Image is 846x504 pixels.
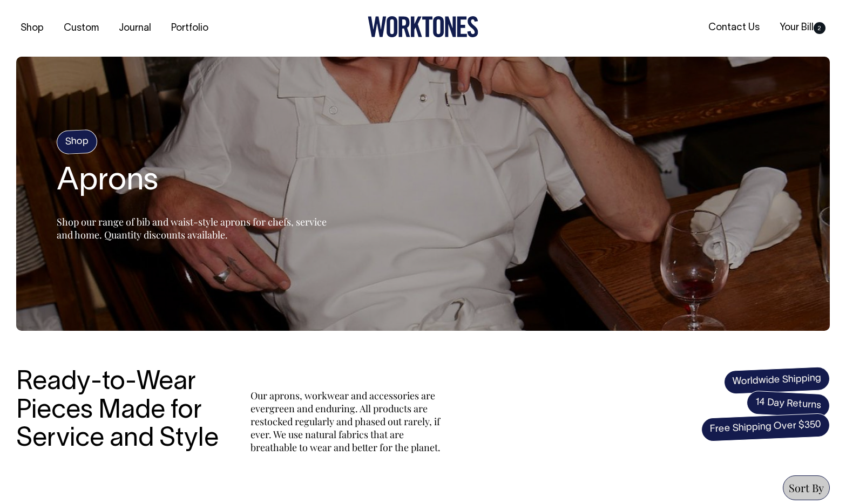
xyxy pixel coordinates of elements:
span: Sort By [789,480,824,495]
span: 14 Day Returns [746,390,830,418]
a: Shop [16,19,48,37]
a: Journal [114,19,155,37]
p: Our aprons, workwear and accessories are evergreen and enduring. All products are restocked regul... [251,389,445,454]
h2: Aprons [57,165,327,199]
span: Free Shipping Over $350 [701,413,830,442]
span: Shop our range of bib and waist-style aprons for chefs, service and home. Quantity discounts avai... [57,215,327,241]
a: Portfolio [167,19,213,37]
a: Contact Us [704,19,764,37]
span: Worldwide Shipping [723,366,830,394]
a: Custom [59,19,103,37]
a: Your Bill2 [775,19,830,37]
h3: Ready-to-Wear Pieces Made for Service and Style [16,369,227,454]
h4: Shop [56,129,98,154]
span: 2 [814,22,825,34]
